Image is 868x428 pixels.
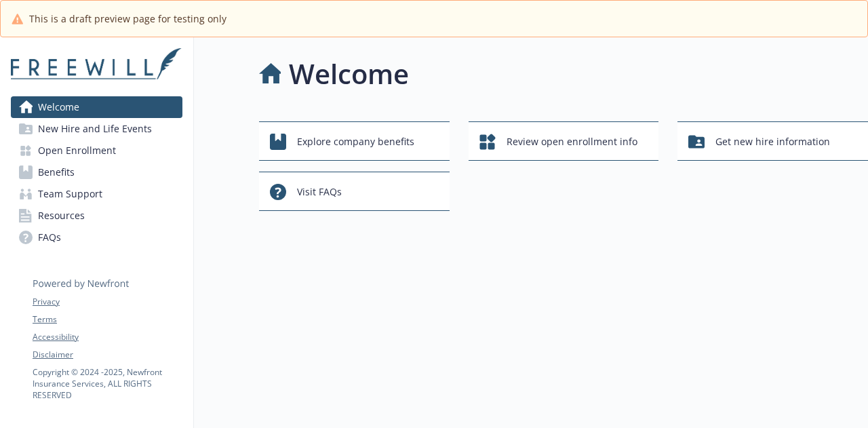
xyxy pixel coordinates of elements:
span: Resources [38,205,85,227]
a: Team Support [11,183,182,205]
button: Visit FAQs [259,172,450,211]
p: Copyright © 2024 - 2025 , Newfront Insurance Services, ALL RIGHTS RESERVED [33,366,182,401]
h1: Welcome [289,54,409,94]
button: Explore company benefits [259,121,450,161]
a: Disclaimer [33,349,182,361]
span: Review open enrollment info [507,129,637,155]
span: Welcome [38,96,79,118]
a: Privacy [33,296,182,308]
span: Get new hire information [715,129,830,155]
a: Benefits [11,161,182,183]
span: Explore company benefits [297,129,414,155]
button: Get new hire information [677,121,868,161]
a: FAQs [11,227,182,248]
a: New Hire and Life Events [11,118,182,140]
span: Open Enrollment [38,140,116,161]
button: Review open enrollment info [469,121,659,161]
span: FAQs [38,227,61,248]
span: Visit FAQs [297,179,342,205]
a: Open Enrollment [11,140,182,161]
a: Accessibility [33,331,182,343]
span: This is a draft preview page for testing only [29,12,226,26]
span: New Hire and Life Events [38,118,152,140]
a: Welcome [11,96,182,118]
span: Benefits [38,161,75,183]
a: Resources [11,205,182,227]
span: Team Support [38,183,102,205]
a: Terms [33,313,182,326]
